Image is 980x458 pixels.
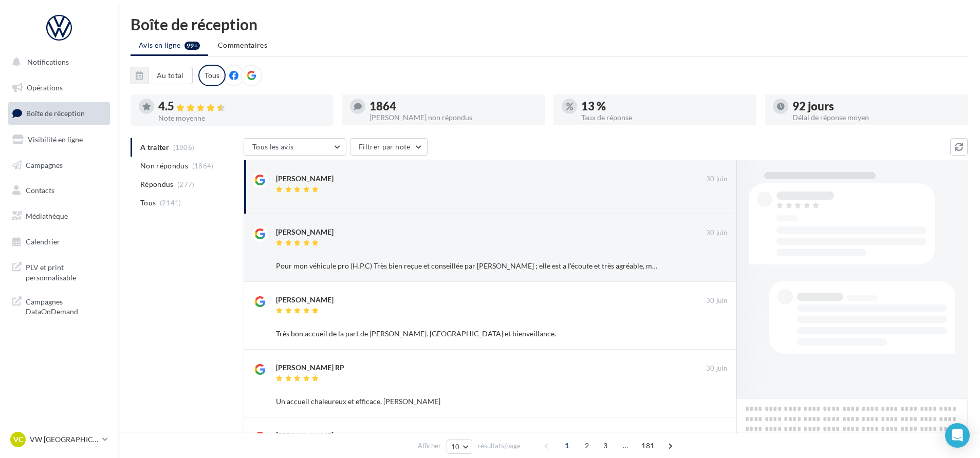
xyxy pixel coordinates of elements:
[478,441,521,451] span: résultats/page
[6,102,112,124] a: Boîte de réception
[26,260,106,282] span: PLV et print personnalisable
[945,423,970,448] div: Open Intercom Messenger
[418,441,441,451] span: Afficher
[581,114,748,121] div: Taux de réponse
[706,432,727,441] span: 30 juin
[26,212,68,220] span: Médiathèque
[27,58,69,66] span: Notifications
[276,227,334,237] div: [PERSON_NAME]
[148,67,193,84] button: Au total
[140,179,174,189] span: Répondus
[276,362,344,373] div: [PERSON_NAME] RP
[8,430,110,449] a: VC VW [GEOGRAPHIC_DATA]
[706,175,727,184] span: 30 juin
[131,67,193,84] button: Au total
[276,430,334,441] div: [PERSON_NAME]
[369,114,537,121] div: [PERSON_NAME] non répondus
[158,101,325,112] div: 4.5
[451,443,460,451] span: 10
[6,51,108,73] button: Notifications
[26,295,106,317] span: Campagnes DataOnDemand
[177,180,195,188] span: (277)
[160,199,181,207] span: (2141)
[26,160,63,169] span: Campagnes
[447,440,473,454] button: 10
[140,198,156,208] span: Tous
[218,41,267,49] span: Commentaires
[6,205,112,227] a: Médiathèque
[30,434,98,445] p: VW [GEOGRAPHIC_DATA]
[276,261,660,271] div: Pour mon véhicule pro (H.P.C) Très bien reçue et conseillée par [PERSON_NAME] ; elle est a l'écou...
[792,114,959,121] div: Délai de réponse moyen
[706,228,727,238] span: 30 juin
[131,16,968,32] div: Boîte de réception
[6,256,112,287] a: PLV et print personnalisable
[198,65,226,86] div: Tous
[244,138,346,156] button: Tous les avis
[6,180,112,201] a: Contacts
[192,162,214,170] span: (1864)
[6,77,112,99] a: Opérations
[26,237,60,246] span: Calendrier
[6,231,112,253] a: Calendrier
[28,135,83,144] span: Visibilité en ligne
[369,101,537,112] div: 1864
[276,329,660,339] div: Très bon accueil de la part de [PERSON_NAME]. [GEOGRAPHIC_DATA] et bienveillance.
[617,437,634,454] span: ...
[276,396,660,407] div: Un accueil chaleureux et efficace. [PERSON_NAME]
[706,296,727,306] span: 30 juin
[158,115,325,122] div: Note moyenne
[350,138,428,156] button: Filtrer par note
[792,101,959,112] div: 92 jours
[26,186,54,195] span: Contacts
[559,437,575,454] span: 1
[706,364,727,373] span: 30 juin
[276,174,334,184] div: [PERSON_NAME]
[140,161,188,171] span: Non répondus
[637,437,658,454] span: 181
[579,437,595,454] span: 2
[26,109,85,118] span: Boîte de réception
[276,295,334,305] div: [PERSON_NAME]
[27,83,63,92] span: Opérations
[252,142,294,151] span: Tous les avis
[6,155,112,176] a: Campagnes
[13,434,23,445] span: VC
[6,291,112,321] a: Campagnes DataOnDemand
[6,129,112,150] a: Visibilité en ligne
[597,437,614,454] span: 3
[581,101,748,112] div: 13 %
